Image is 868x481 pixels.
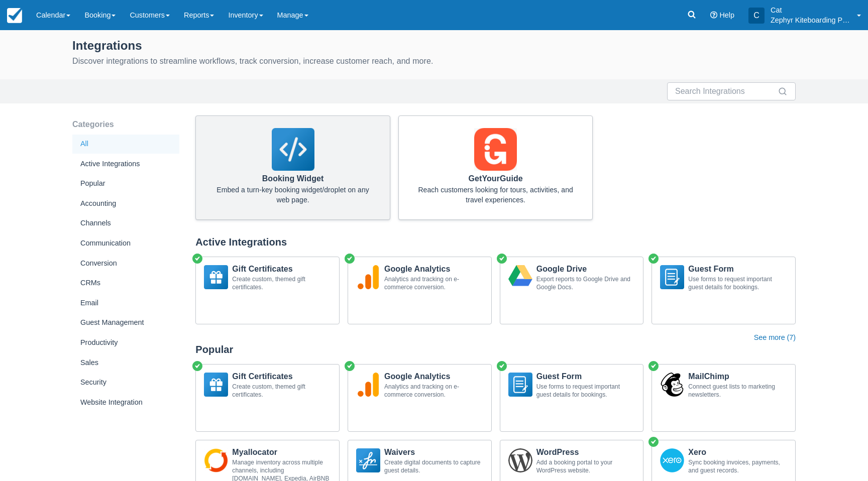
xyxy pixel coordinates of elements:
p: Cat [771,5,851,15]
div: Sync booking invoices, payments, and guest records. [688,458,787,474]
img: checkfront-main-nav-mini-logo.png [7,8,22,23]
div: Accounting [72,194,179,213]
a: GuestsGuest FormUse forms to request important guest details for bookings. [500,364,644,432]
img: Guests [508,373,532,397]
div: Create custom, themed gift certificates. [232,383,331,399]
p: WordPress [536,448,635,456]
img: Droplet [272,128,314,171]
div: CRMs [72,274,179,293]
p: Guest Form [688,265,787,273]
div: Communication [72,234,179,253]
p: Google Drive [536,265,635,273]
div: Use forms to request important guest details for bookings. [536,383,635,399]
img: GiftCert [204,373,228,397]
div: Conversion [72,254,179,273]
div: Export reports to Google Drive and Google Docs. [536,275,635,291]
img: GiftCert [204,265,228,289]
img: GoogleDrive [508,265,532,289]
div: Use forms to request important guest details for bookings. [688,275,787,291]
p: Waivers [384,448,483,456]
img: GoogleAnalytics [356,265,380,289]
button: See more (7) [754,332,796,343]
div: Reach customers looking for tours, activities, and travel experiences. [415,185,577,205]
span: Help [719,11,734,19]
a: GoogleAnalyticsGoogle AnalyticsAnalytics and tracking on e-commerce conversion. [348,257,492,324]
div: Create digital documents to capture guest details. [384,458,483,474]
img: GetYourGuide [474,128,517,171]
img: Xero [660,448,684,472]
p: Google Analytics [384,265,483,273]
a: GoogleDriveGoogle DriveExport reports to Google Drive and Google Docs. [500,257,644,324]
div: Active Integrations [195,236,796,249]
a: GiftCertGift CertificatesCreate custom, themed gift certificates. [195,364,340,432]
span: Active [647,360,660,372]
div: Security [72,373,179,392]
div: Email [72,294,179,313]
div: Create custom, themed gift certificates. [232,275,331,291]
div: Popular [195,343,796,356]
p: Gift Certificates [232,373,331,381]
span: Active [647,436,660,448]
p: Guest Form [536,373,635,381]
div: Productivity [72,333,179,352]
div: Categories [72,115,179,134]
p: MailChimp [688,373,787,381]
img: MailChimp [660,373,684,397]
p: Gift Certificates [232,265,331,273]
img: GoogleAnalytics [356,373,380,397]
div: Website Integration [72,393,179,412]
a: MailChimpMailChimpConnect guest lists to marketing newsletters. [652,364,796,432]
div: C [748,8,765,24]
p: Zephyr Kiteboarding Pty Ltd [771,15,851,25]
p: Booking Widget [212,175,374,183]
div: Sales [72,353,179,373]
div: Popular [72,174,179,193]
p: Xero [688,448,787,456]
span: Active [344,360,356,372]
span: Active [647,253,660,265]
span: Active [191,253,203,265]
span: Active [496,253,508,265]
img: MyAllocator [204,448,228,472]
div: Guest Management [72,313,179,332]
input: Search Integrations [675,82,776,100]
span: Active [191,360,203,372]
p: Google Analytics [384,373,483,381]
div: Active Integrations [72,155,179,174]
div: Analytics and tracking on e-commerce conversion. [384,383,483,399]
img: Waivers [356,448,380,472]
div: Analytics and tracking on e-commerce conversion. [384,275,483,291]
a: GiftCertGift CertificatesCreate custom, themed gift certificates. [195,257,340,324]
p: GetYourGuide [415,175,577,183]
div: Channels [72,214,179,233]
i: Help [710,12,717,19]
a: GoogleAnalyticsGoogle AnalyticsAnalytics and tracking on e-commerce conversion. [348,364,492,432]
p: Myallocator [232,448,331,456]
a: GuestsGuest FormUse forms to request important guest details for bookings. [652,257,796,324]
div: Embed a turn-key booking widget/droplet on any web page. [212,185,374,205]
img: Wordpress [508,448,532,472]
span: Active [496,360,508,372]
div: Add a booking portal to your WordPress website. [536,458,635,474]
a: GetYourGuideGetYourGuideReach customers looking for tours, activities, and travel experiences. [398,115,593,220]
div: All [72,135,179,154]
a: DropletBooking WidgetEmbed a turn-key booking widget/droplet on any web page. [195,115,390,220]
div: Discover integrations to streamline workflows, track conversion, increase customer reach, and more. [72,55,796,67]
div: Integrations [72,36,796,53]
img: Guests [660,265,684,289]
div: Connect guest lists to marketing newsletters. [688,383,787,399]
span: Active [344,253,356,265]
